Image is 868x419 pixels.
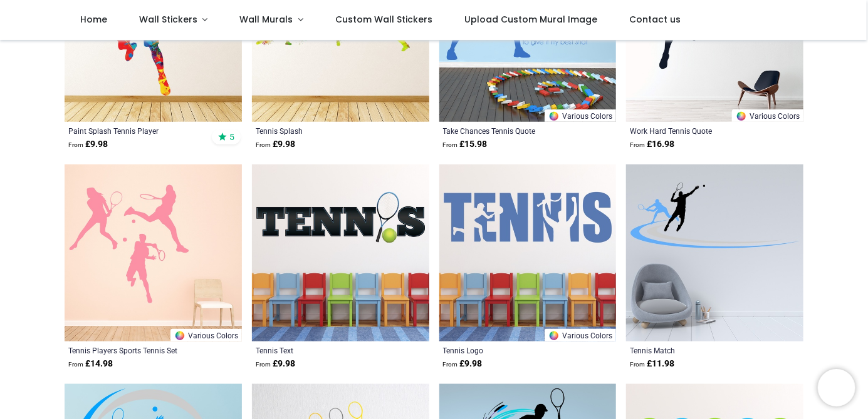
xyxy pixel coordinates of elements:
img: Color Wheel [174,330,186,341]
strong: £ 15.98 [443,138,488,151]
a: Paint Splash Tennis Player [68,126,204,136]
strong: £ 9.98 [256,138,295,151]
strong: £ 9.98 [256,358,295,370]
img: Color Wheel [548,330,560,341]
a: Tennis Text [256,345,392,355]
strong: £ 9.98 [68,138,108,151]
span: From [256,361,271,368]
span: From [256,141,271,148]
span: Upload Custom Mural Image [464,13,597,26]
img: Tennis Text Wall Sticker [252,164,429,341]
img: Color Wheel [736,111,747,122]
strong: £ 9.98 [443,358,483,370]
span: Home [80,13,107,26]
a: Tennis Splash [256,126,392,136]
a: Tennis Match [630,345,766,355]
a: Various Colors [170,329,242,341]
img: Tennis Players Sports Tennis Wall Sticker Set [65,164,242,341]
img: Tennis Match Wall Sticker [626,164,803,341]
strong: £ 16.98 [630,138,674,151]
span: Custom Wall Stickers [335,13,432,26]
strong: £ 11.98 [630,358,674,370]
a: Tennis Players Sports Tennis Set [68,345,204,355]
span: From [68,141,83,148]
span: From [630,361,645,368]
span: From [68,361,83,368]
a: Various Colors [545,329,616,341]
span: Wall Murals [240,13,293,26]
a: Take Chances Tennis Quote [443,126,579,136]
iframe: Brevo live chat [818,369,855,406]
a: Tennis Logo [443,345,579,355]
img: Tennis Logo Wall Sticker [439,164,617,341]
img: Color Wheel [548,111,560,122]
span: From [630,141,645,148]
span: From [443,361,458,368]
a: Various Colors [732,109,803,122]
span: 5 [229,131,234,143]
span: Wall Stickers [139,13,197,26]
strong: £ 14.98 [68,358,113,370]
a: Work Hard Tennis Quote [630,126,766,136]
span: From [443,141,458,148]
span: Contact us [630,13,681,26]
a: Various Colors [545,109,616,122]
